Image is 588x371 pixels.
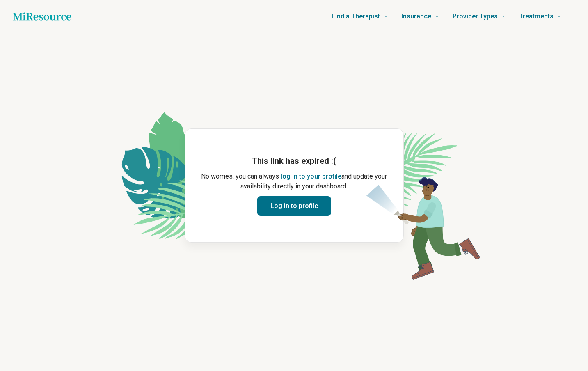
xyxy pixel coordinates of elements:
[519,11,554,22] span: Treatments
[198,172,390,191] p: No worries, you can always and update your availability directly in your dashboard.
[401,11,431,22] span: Insurance
[257,196,331,216] button: Log in to profile
[332,11,380,22] span: Find a Therapist
[13,8,71,25] a: Home page
[198,155,390,167] h1: This link has expired :(
[281,172,341,181] button: log in to your profile
[453,11,498,22] span: Provider Types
